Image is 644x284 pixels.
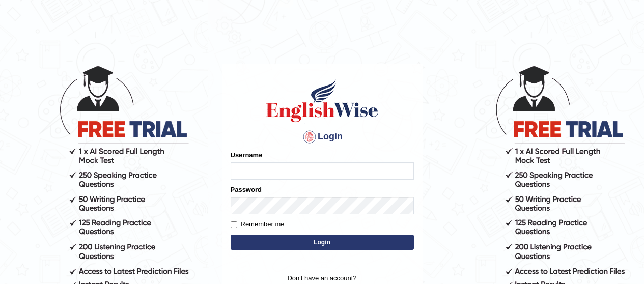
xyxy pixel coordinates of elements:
[231,219,285,230] label: Remember me
[264,78,380,124] img: Logo of English Wise sign in for intelligent practice with AI
[231,129,414,145] h4: Login
[231,185,262,194] label: Password
[231,221,237,228] input: Remember me
[231,150,263,160] label: Username
[231,235,414,250] button: Login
